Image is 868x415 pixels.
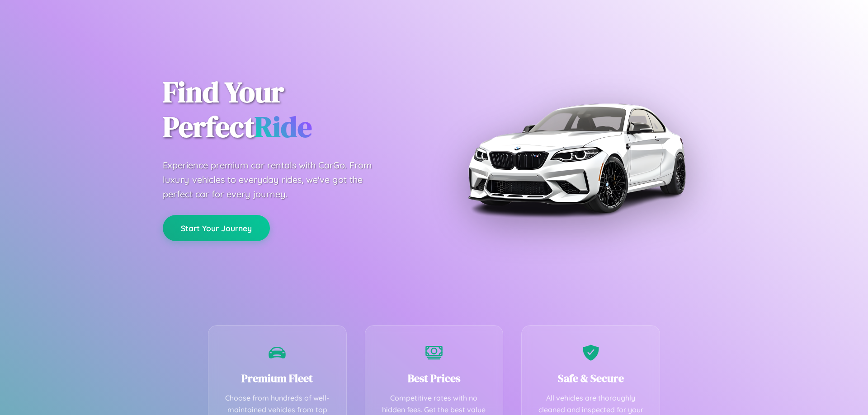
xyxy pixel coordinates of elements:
[163,215,270,241] button: Start Your Journey
[163,158,389,201] p: Experience premium car rentals with CarGo. From luxury vehicles to everyday rides, we've got the ...
[222,371,333,386] h3: Premium Fleet
[379,371,490,386] h3: Best Prices
[255,107,312,146] span: Ride
[535,371,646,386] h3: Safe & Secure
[163,75,420,145] h1: Find Your Perfect
[463,45,689,271] img: Premium BMW car rental vehicle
